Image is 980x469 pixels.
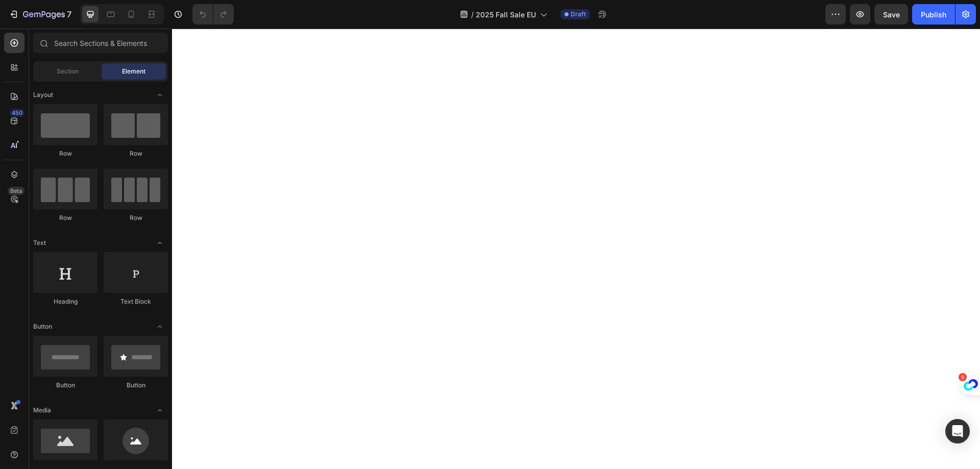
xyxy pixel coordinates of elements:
[152,402,168,418] span: Toggle open
[10,109,24,117] div: 450
[471,9,474,20] span: /
[33,238,46,248] span: Text
[571,10,586,19] span: Draft
[104,149,168,158] div: Row
[33,213,97,223] div: Row
[33,33,168,53] input: Search Sections & Elements
[152,318,168,335] span: Toggle open
[874,4,908,24] button: Save
[57,67,79,76] span: Section
[912,4,955,24] button: Publish
[883,10,900,19] span: Save
[921,9,946,20] div: Publish
[192,4,234,24] div: Undo/Redo
[33,149,97,158] div: Row
[172,29,980,469] iframe: Design area
[33,322,52,331] span: Button
[33,381,97,390] div: Button
[152,235,168,251] span: Toggle open
[152,87,168,103] span: Toggle open
[945,419,970,443] div: Open Intercom Messenger
[122,67,145,76] span: Element
[33,90,53,100] span: Layout
[104,381,168,390] div: Button
[33,297,97,306] div: Heading
[4,4,76,24] button: 7
[476,9,536,20] span: 2025 Fall Sale EU
[67,8,71,20] p: 7
[104,297,168,306] div: Text Block
[33,406,51,415] span: Media
[8,187,24,195] div: Beta
[104,213,168,223] div: Row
